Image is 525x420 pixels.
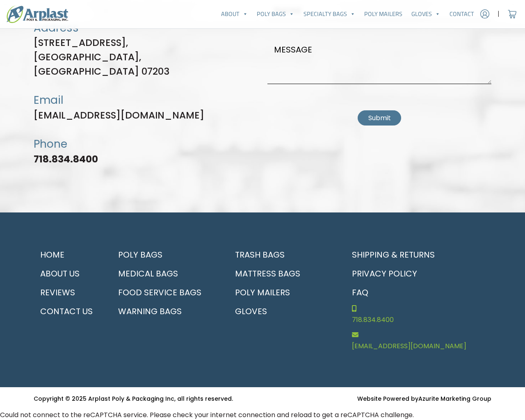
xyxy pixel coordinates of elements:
a: [EMAIL_ADDRESS][DOMAIN_NAME] [345,328,491,354]
a: Poly Bags [252,6,299,22]
a: Poly Mailers [360,6,407,22]
a: Trash Bags [228,245,336,264]
a: Privacy Policy [345,264,491,283]
img: logo [7,5,68,23]
a: Food Service Bags [112,283,219,302]
a: [EMAIL_ADDRESS][DOMAIN_NAME] [34,109,204,122]
p: Phone [34,136,219,152]
a: About [217,6,252,22]
a: Shipping & Returns [345,245,491,264]
p: [STREET_ADDRESS], [GEOGRAPHIC_DATA], [GEOGRAPHIC_DATA] 07203 [34,36,219,79]
a: Mattress Bags [228,264,336,283]
a: Specialty Bags [299,6,360,22]
a: Contact Us [34,302,102,321]
small: Website Powered by [357,395,491,403]
a: 718.834.8400 [34,153,98,166]
button: Submit [358,110,401,126]
a: Gloves [407,6,445,22]
a: 718.834.8400 [345,302,491,328]
a: Warning Bags [112,302,219,321]
a: About Us [34,264,102,283]
a: Home [34,245,102,264]
span: | [498,9,500,19]
a: Reviews [34,283,102,302]
a: Gloves [228,302,336,321]
a: Poly Mailers [228,283,336,302]
a: Contact [445,6,479,22]
a: Azurite Marketing Group [418,395,491,403]
a: Poly Bags [112,245,219,264]
a: FAQ [345,283,491,302]
small: Copyright © 2025 Arplast Poly & Packaging Inc, all rights reserved. [34,395,233,403]
a: Medical Bags [112,264,219,283]
p: Email [34,92,219,108]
